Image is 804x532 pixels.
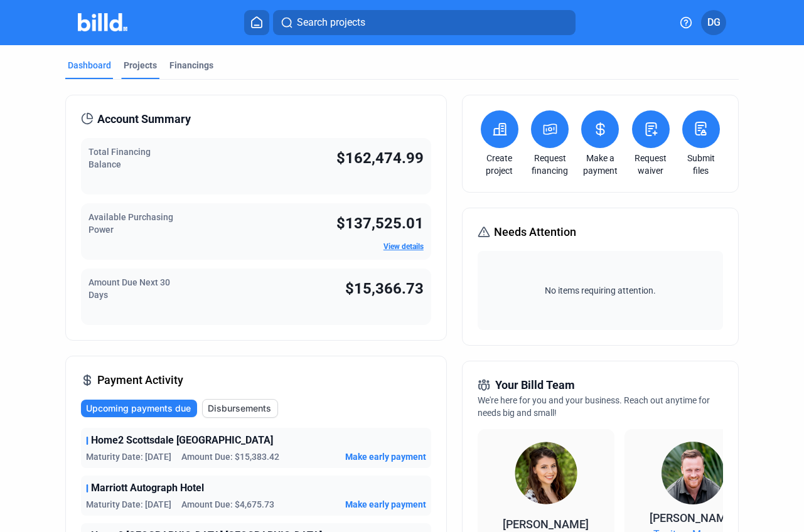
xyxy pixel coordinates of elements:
span: [PERSON_NAME] [650,511,736,524]
span: Marriott Autograph Hotel [91,481,204,496]
button: Make early payment [345,450,426,463]
button: Upcoming payments due [81,400,197,417]
span: Maturity Date: [DATE] [86,450,171,463]
span: Amount Due: $15,383.42 [181,450,279,463]
div: Projects [124,59,157,72]
span: Total Financing Balance [88,147,151,169]
span: Home2 Scottsdale [GEOGRAPHIC_DATA] [91,433,273,448]
button: Disbursements [202,399,278,418]
button: Make early payment [345,498,426,511]
span: Account Summary [97,110,191,128]
a: Request waiver [629,152,673,177]
span: Payment Activity [97,371,183,389]
span: Search projects [297,15,365,30]
img: Billd Company Logo [78,13,127,31]
div: Dashboard [68,59,111,72]
span: No items requiring attention. [483,284,718,297]
span: Needs Attention [494,223,576,241]
a: Make a payment [578,152,622,177]
span: $15,366.73 [345,280,424,297]
span: We're here for you and your business. Reach out anytime for needs big and small! [478,395,710,418]
span: Disbursements [208,402,271,415]
span: Amount Due: $4,675.73 [181,498,274,511]
a: Create project [478,152,522,177]
button: DG [701,10,726,35]
img: Relationship Manager [515,442,577,504]
span: Upcoming payments due [86,402,191,415]
button: Search projects [273,10,576,35]
div: Financings [169,59,213,72]
span: Your Billd Team [495,376,575,394]
span: Maturity Date: [DATE] [86,498,171,511]
span: Amount Due Next 30 Days [88,277,170,300]
a: Request financing [528,152,572,177]
span: DG [707,15,721,30]
img: Territory Manager [662,442,724,504]
span: Available Purchasing Power [88,212,173,235]
span: [PERSON_NAME] [503,518,589,531]
span: $162,474.99 [336,149,424,167]
a: View details [383,242,424,251]
a: Submit files [679,152,723,177]
span: $137,525.01 [336,215,424,232]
